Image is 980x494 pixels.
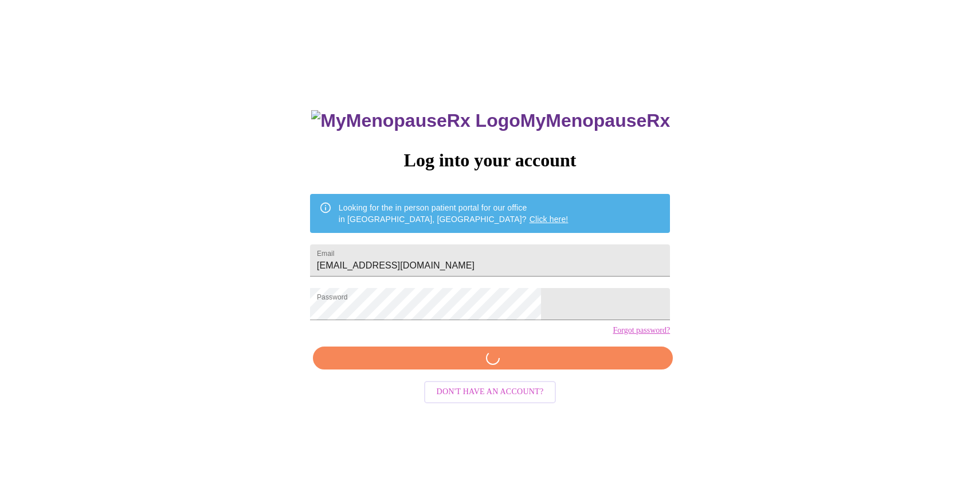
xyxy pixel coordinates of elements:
[424,381,556,403] button: Don't have an account?
[437,385,544,399] span: Don't have an account?
[310,150,670,171] h3: Log into your account
[339,197,569,230] div: Looking for the in person patient portal for our office in [GEOGRAPHIC_DATA], [GEOGRAPHIC_DATA]?
[530,215,569,224] a: Click here!
[613,326,670,335] a: Forgot password?
[421,386,559,396] a: Don't have an account?
[311,110,520,131] img: MyMenopauseRx Logo
[311,110,670,131] h3: MyMenopauseRx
